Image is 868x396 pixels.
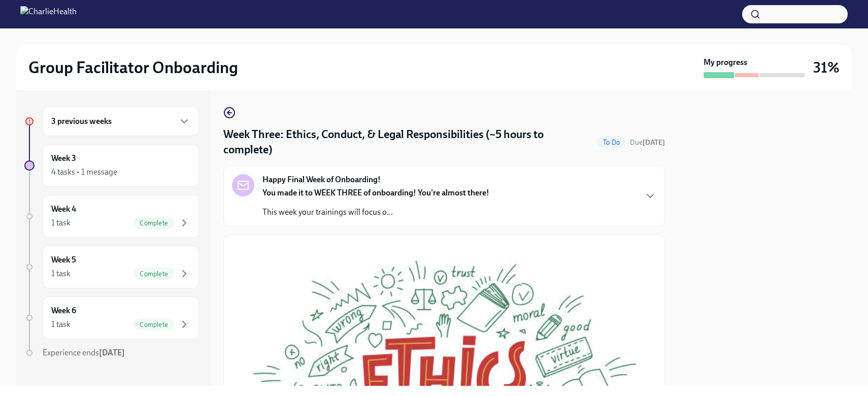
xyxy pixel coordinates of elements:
span: Due [630,138,665,147]
a: Week 34 tasks • 1 message [24,144,199,187]
span: Complete [133,270,174,278]
span: Complete [133,219,174,227]
span: August 25th, 2025 10:00 [630,138,665,147]
strong: You made it to WEEK THREE of onboarding! You're almost there! [262,188,489,197]
h3: 31% [813,58,840,77]
div: 1 task [51,319,71,330]
h6: Week 5 [51,254,76,266]
h2: Group Facilitator Onboarding [28,57,238,78]
a: Week 61 taskComplete [24,296,199,339]
a: Week 41 taskComplete [24,195,199,238]
h6: Week 4 [51,204,76,215]
p: This week your trainings will focus o... [262,207,489,218]
strong: [DATE] [643,138,665,147]
span: Experience ends [43,348,125,357]
h4: Week Three: Ethics, Conduct, & Legal Responsibilities (~5 hours to complete) [223,127,593,157]
div: 4 tasks • 1 message [51,167,117,178]
div: 1 task [51,268,71,279]
span: Complete [133,321,174,328]
strong: My progress [704,57,747,68]
span: To Do [597,139,626,146]
div: 3 previous weeks [43,107,199,136]
h6: Week 6 [51,305,76,316]
strong: Happy Final Week of Onboarding! [262,174,381,185]
h6: Week 3 [51,153,76,164]
img: CharlieHealth [20,6,77,22]
strong: [DATE] [99,348,125,357]
div: 1 task [51,217,71,228]
a: Week 51 taskComplete [24,246,199,288]
h6: 3 previous weeks [51,116,112,127]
